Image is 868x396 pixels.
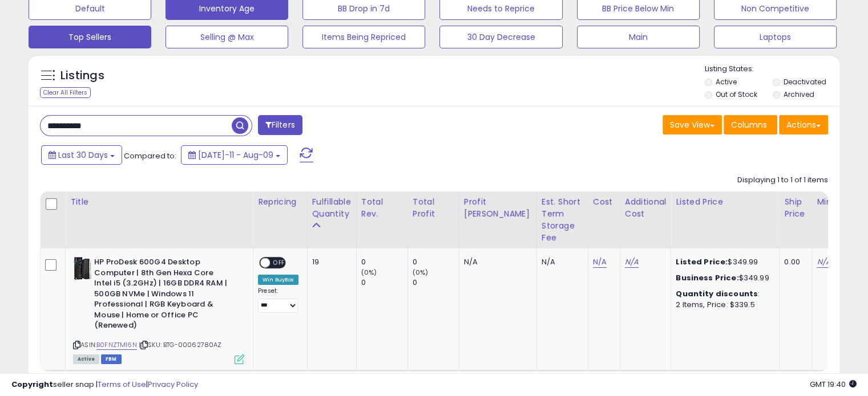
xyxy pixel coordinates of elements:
[817,256,830,268] a: N/A
[270,258,288,268] span: OFF
[593,196,615,208] div: Cost
[312,257,348,267] div: 19
[779,115,828,134] button: Actions
[70,196,248,208] div: Title
[676,257,770,267] div: $349.99
[148,379,198,390] a: Privacy Policy
[731,119,767,130] span: Columns
[101,354,122,364] span: FBM
[737,175,828,186] div: Displaying 1 to 1 of 1 items
[413,257,459,267] div: 0
[676,288,758,299] b: Quantity discounts
[676,256,728,267] b: Listed Price:
[716,89,757,99] label: Out of Stock
[676,273,770,283] div: $349.99
[625,196,667,220] div: Additional Cost
[73,354,99,364] span: All listings currently available for purchase on Amazon
[716,77,737,87] label: Active
[784,257,803,267] div: 0.00
[11,379,198,390] div: seller snap | |
[258,275,298,285] div: Win BuyBox
[676,289,770,299] div: :
[413,196,454,220] div: Total Profit
[783,77,826,87] label: Deactivated
[258,287,298,313] div: Preset:
[464,196,532,220] div: Profit [PERSON_NAME]
[124,150,176,161] span: Compared to:
[413,268,429,277] small: (0%)
[542,196,583,244] div: Est. Short Term Storage Fee
[413,277,459,288] div: 0
[41,145,122,165] button: Last 30 Days
[361,196,403,220] div: Total Rev.
[60,68,104,84] h5: Listings
[139,340,222,349] span: | SKU: BTG-00062780AZ
[625,256,639,268] a: N/A
[542,257,579,267] div: N/A
[783,89,814,99] label: Archived
[29,26,151,48] button: Top Sellers
[258,115,302,135] button: Filters
[258,196,302,208] div: Repricing
[73,257,91,280] img: 51zCnjMcqJL._SL40_.jpg
[361,257,407,267] div: 0
[810,379,857,390] span: 2025-09-9 19:40 GMT
[302,26,425,48] button: Items Being Repriced
[98,379,146,390] a: Terms of Use
[58,149,108,161] span: Last 30 Days
[705,64,839,75] p: Listing States:
[724,115,777,134] button: Columns
[464,257,528,267] div: N/A
[198,149,273,161] span: [DATE]-11 - Aug-09
[676,272,738,283] b: Business Price:
[312,196,352,220] div: Fulfillable Quantity
[96,340,137,350] a: B0FNZTM16N
[663,115,722,134] button: Save View
[94,257,233,334] b: HP ProDesk 600G4 Desktop Computer | 8th Gen Hexa Core Intel i5 (3.2GHz) | 16GB DDR4 RAM | 500GB N...
[11,379,53,390] strong: Copyright
[676,300,770,310] div: 2 Items, Price: $339.5
[361,268,377,277] small: (0%)
[439,26,562,48] button: 30 Day Decrease
[40,87,91,98] div: Clear All Filters
[577,26,700,48] button: Main
[361,277,407,288] div: 0
[181,145,288,165] button: [DATE]-11 - Aug-09
[676,196,774,208] div: Listed Price
[593,256,607,268] a: N/A
[714,26,837,48] button: Laptops
[165,26,288,48] button: Selling @ Max
[784,196,807,220] div: Ship Price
